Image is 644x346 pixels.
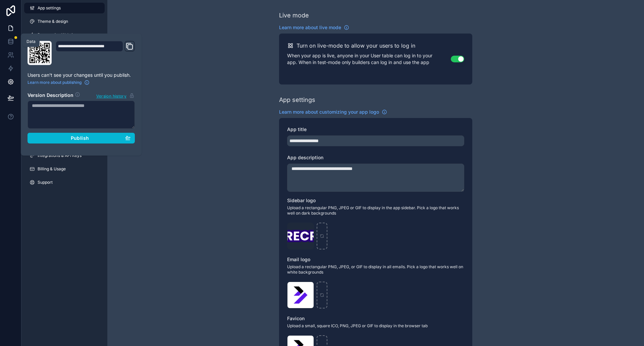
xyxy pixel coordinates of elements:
span: Upload a small, square ICO, PNG, JPEG or GIF to display in the browser tab [287,323,464,329]
a: Theme & design [24,16,105,27]
span: Learn more about publishing [28,80,82,85]
span: Sidebar logo [287,197,316,203]
span: Billing & Usage [38,166,66,172]
a: Learn more about publishing [28,80,90,85]
span: App settings [38,5,61,11]
a: App settings [24,3,105,13]
span: Version history [96,92,126,99]
p: Users can't see your changes until you publish. [28,72,135,78]
h2: Turn on live-mode to allow your users to log in [297,42,415,50]
p: When your app is live, anyone in your User table can log in to your app. When in test-mode only b... [287,52,451,66]
a: Support [24,177,105,188]
button: Publish [28,133,135,143]
h2: Version Description [28,92,73,99]
span: Favicon [287,315,305,321]
span: Email logo [287,256,310,262]
span: Support [38,180,53,185]
span: App description [287,155,323,160]
span: Upload a rectangular PNG, JPEG, or GIF to display in all emails. Pick a logo that works well on w... [287,264,464,275]
button: Version history [96,92,135,99]
div: Live mode [279,11,309,20]
span: Learn more about customizing your app logo [279,109,379,115]
a: Integrations & API Keys [24,150,105,161]
span: Learn more about live mode [279,24,341,31]
span: Upload a rectangular PNG, JPEG or GIF to display in the app sidebar. Pick a logo that works well ... [287,205,464,216]
span: Progressive Web App [38,32,78,38]
span: Integrations & API Keys [38,153,82,158]
span: Publish [71,135,89,141]
div: App settings [279,95,315,105]
a: Learn more about live mode [279,24,349,31]
a: Progressive Web App [24,30,105,40]
div: Domain and Custom Link [56,41,135,65]
span: Theme & design [38,19,68,24]
div: Data [26,39,36,44]
a: Learn more about customizing your app logo [279,109,387,115]
span: App title [287,126,307,132]
a: Billing & Usage [24,164,105,174]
